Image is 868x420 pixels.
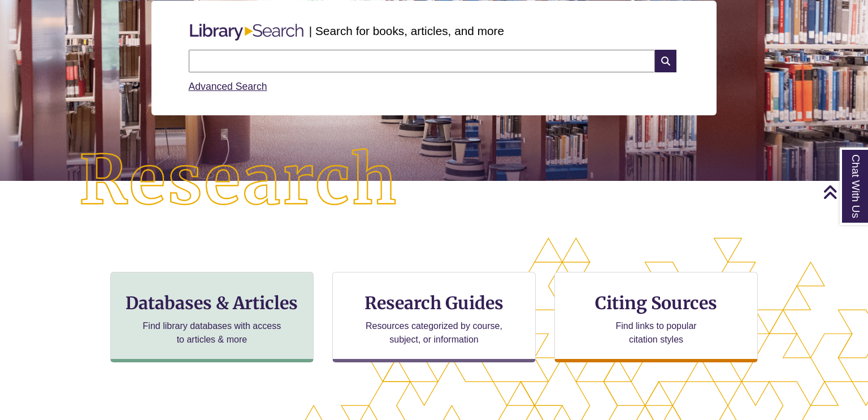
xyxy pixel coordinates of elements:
img: Research [44,113,434,249]
img: Libary Search [184,19,309,45]
h3: Research Guides [342,292,526,314]
p: | Search for books, articles, and more [309,22,504,40]
a: Databases & Articles Find library databases with access to articles & more [110,272,314,362]
a: Back to Top [823,184,865,200]
a: Citing Sources Find links to popular citation styles [554,272,758,362]
p: Resources categorized by course, subject, or information [361,319,508,347]
a: Advanced Search [189,81,267,92]
i: Search [655,50,676,72]
p: Find links to popular citation styles [601,319,711,347]
p: Find library databases with access to articles & more [138,319,285,347]
h3: Citing Sources [587,292,725,314]
h3: Databases & Articles [120,292,304,314]
a: Research Guides Resources categorized by course, subject, or information [332,272,536,362]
